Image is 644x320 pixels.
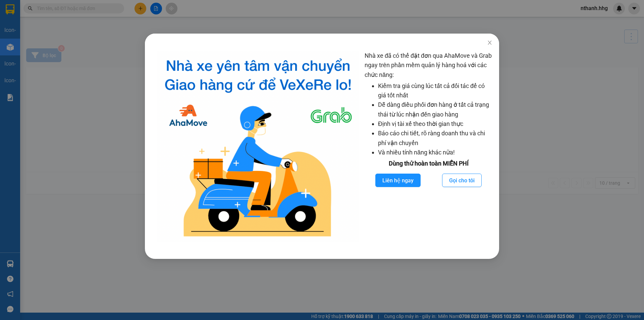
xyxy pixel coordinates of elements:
[480,34,499,52] button: Close
[378,119,492,129] li: Định vị tài xế theo thời gian thực
[375,174,421,187] button: Liên hệ ngay
[378,129,492,148] li: Báo cáo chi tiết, rõ ràng doanh thu và chi phí vận chuyển
[442,174,482,187] button: Gọi cho tôi
[378,100,492,119] li: Dễ dàng điều phối đơn hàng ở tất cả trạng thái từ lúc nhận đến giao hàng
[449,176,475,185] span: Gọi cho tôi
[487,40,492,45] span: close
[378,81,492,100] li: Kiểm tra giá cùng lúc tất cả đối tác để có giá tốt nhất
[157,51,359,242] img: logo
[365,51,492,242] div: Nhà xe đã có thể đặt đơn qua AhaMove và Grab ngay trên phần mềm quản lý hàng hoá với các chức năng:
[365,159,492,168] div: Dùng thử hoàn toàn MIỄN PHÍ
[382,176,414,185] span: Liên hệ ngay
[378,148,492,157] li: Và nhiều tính năng khác nữa!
